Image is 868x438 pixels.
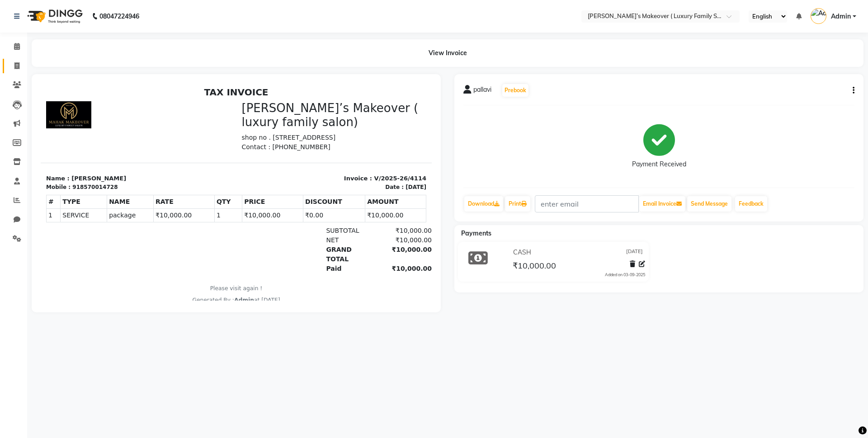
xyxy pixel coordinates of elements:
th: PRICE [202,112,263,125]
th: RATE [113,112,174,125]
div: ₹10,000.00 [335,152,391,162]
div: Date : [344,100,363,108]
span: CASH [513,248,531,257]
div: Mobile : [5,100,30,108]
div: NET [280,152,335,162]
div: [DATE] [365,100,386,108]
img: logo [23,4,85,29]
div: 918570014728 [32,100,77,108]
td: ₹10,000.00 [113,125,174,139]
span: Admin [831,12,851,21]
p: Please visit again ! [5,201,386,209]
div: View Invoice [32,39,863,67]
span: pallavi [473,85,491,98]
a: Download [464,196,503,212]
p: Name : [PERSON_NAME] [5,91,190,100]
th: TYPE [20,112,66,125]
p: shop no . [STREET_ADDRESS] [201,50,386,59]
td: 1 [174,125,201,139]
span: [DATE] [626,248,643,257]
th: NAME [66,112,113,125]
b: 08047224946 [99,4,139,29]
th: DISCOUNT [263,112,325,125]
span: Payments [461,229,491,237]
div: SUBTOTAL [280,143,335,152]
a: Print [505,196,530,212]
h2: TAX INVOICE [5,4,386,14]
input: enter email [535,195,639,212]
a: Feedback [735,196,767,212]
span: Admin [193,214,213,220]
td: 1 [6,125,20,139]
div: ₹10,000.00 [335,162,391,181]
div: Paid [280,181,335,190]
button: Prebook [502,84,528,97]
div: Payment Received [632,160,686,169]
button: Email Invoice [639,196,685,212]
div: ₹10,000.00 [335,181,391,190]
div: GRAND TOTAL [280,162,335,181]
h3: [PERSON_NAME]’s Makeover ( luxury family salon) [201,18,386,46]
td: SERVICE [20,125,66,139]
th: QTY [174,112,201,125]
th: # [6,112,20,125]
th: AMOUNT [325,112,386,125]
td: ₹0.00 [263,125,325,139]
div: Generated By : at [DATE] [5,213,386,221]
p: Contact : [PHONE_NUMBER] [201,59,386,69]
div: ₹10,000.00 [335,143,391,152]
div: Added on 03-09-2025 [605,272,645,278]
button: Send Message [687,196,731,212]
p: Invoice : V/2025-26/4114 [201,91,386,100]
span: ₹10,000.00 [513,260,556,273]
td: ₹10,000.00 [325,125,386,139]
td: ₹10,000.00 [202,125,263,139]
span: package [68,127,111,137]
img: Admin [811,8,826,24]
